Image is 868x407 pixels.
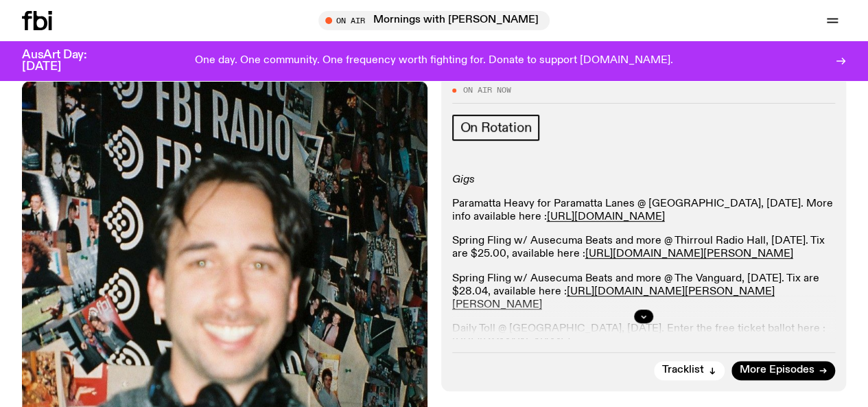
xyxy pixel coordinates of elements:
p: Spring Fling w/ Ausecuma Beats and more @ The Vanguard, [DATE]. Tix are $28.04, available here : [452,272,836,312]
p: Paramatta Heavy for Paramatta Lanes @ [GEOGRAPHIC_DATA], [DATE]. More info available here : [452,198,836,224]
p: Spring Fling w/ Ausecuma Beats and more @ Thirroul Radio Hall, [DATE]. Tix are $25.00, available ... [452,235,836,261]
span: On Air Now [463,86,511,94]
span: On Rotation [460,120,532,135]
a: [URL][DOMAIN_NAME][PERSON_NAME][PERSON_NAME] [452,286,775,310]
p: One day. One community. One frequency worth fighting for. Donate to support [DOMAIN_NAME]. [195,55,673,67]
button: Tracklist [654,361,725,380]
h3: AusArt Day: [DATE] [22,49,110,73]
a: More Episodes [731,361,835,380]
a: On Rotation [452,115,540,141]
em: Gigs [452,174,475,185]
button: On AirMornings with [PERSON_NAME] [318,11,550,30]
a: [URL][DOMAIN_NAME][PERSON_NAME] [585,248,793,259]
a: [URL][DOMAIN_NAME] [547,211,665,222]
span: More Episodes [740,365,814,375]
span: Tracklist [662,365,704,375]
